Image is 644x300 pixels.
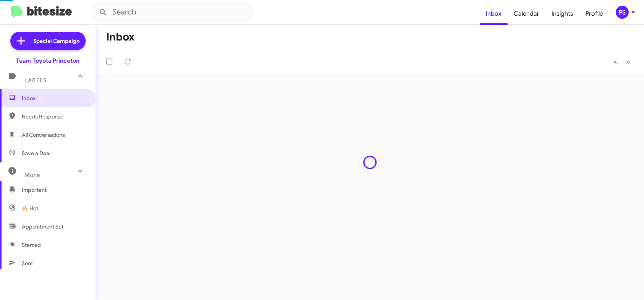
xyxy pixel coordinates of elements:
[10,32,86,50] a: Special Campaign
[508,3,545,25] a: Calendar
[22,223,63,230] span: Appointment Set
[22,149,50,157] span: Save a Deal
[608,54,622,70] button: Previous
[22,94,87,102] span: Inbox
[16,57,79,65] div: Team Toyota Princeton
[22,113,87,120] span: Needs Response
[22,131,65,139] span: All Conversations
[609,54,635,70] nav: Page navigation example
[480,3,508,25] a: Inbox
[545,3,579,25] a: Insights
[626,57,630,66] span: »
[24,77,47,84] span: Labels
[24,172,40,178] span: More
[106,31,135,43] h1: Inbox
[22,186,87,194] span: Important
[92,3,253,21] input: Search
[616,6,629,19] div: PS
[33,37,79,45] span: Special Campaign
[22,204,38,212] span: 🔥 Hot
[22,241,41,249] span: Starred
[579,3,609,25] a: Profile
[609,6,636,19] button: PS
[621,54,635,70] button: Next
[613,57,617,66] span: «
[22,259,33,267] span: Sent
